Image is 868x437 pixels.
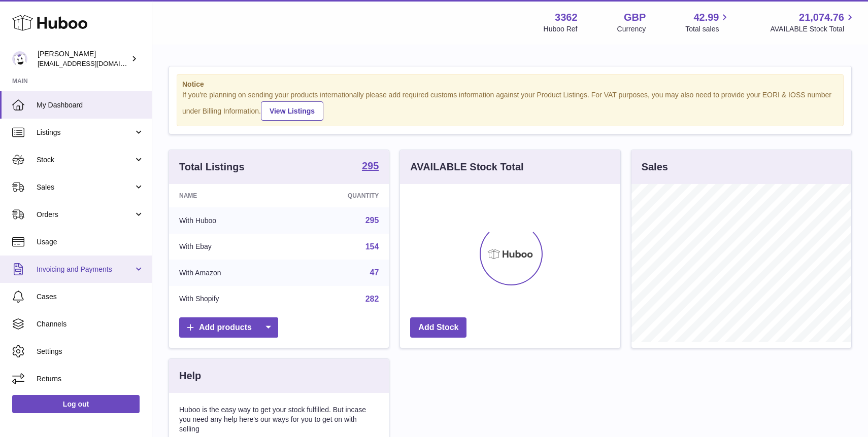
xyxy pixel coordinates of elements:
h3: Help [179,369,201,383]
div: Huboo Ref [544,24,578,34]
strong: Notice [182,80,838,89]
span: Usage [37,237,144,247]
a: 295 [365,216,379,225]
th: Name [169,184,289,207]
span: Sales [37,183,133,192]
span: Total sales [685,24,730,34]
p: Huboo is the easy way to get your stock fulfilled. But incase you need any help here's our ways f... [179,405,379,434]
span: Channels [37,319,144,329]
div: Currency [617,24,646,34]
td: With Ebay [169,234,289,260]
h3: Total Listings [179,160,245,174]
span: 42.99 [693,11,719,24]
span: Listings [37,128,133,137]
a: 282 [365,295,379,303]
span: Settings [37,347,144,356]
span: My Dashboard [37,100,144,110]
a: 295 [362,161,379,173]
a: Log out [12,395,140,413]
strong: 295 [362,161,379,171]
span: AVAILABLE Stock Total [770,24,856,34]
th: Quantity [289,184,389,207]
div: If you're planning on sending your products internationally please add required customs informati... [182,90,838,121]
td: With Huboo [169,207,289,234]
div: [PERSON_NAME] [38,49,129,68]
a: 47 [370,268,379,277]
img: sales@gamesconnection.co.uk [12,51,27,66]
a: 42.99 Total sales [685,11,730,34]
td: With Shopify [169,286,289,312]
span: Stock [37,155,133,165]
span: Invoicing and Payments [37,265,133,274]
span: Cases [37,292,144,302]
h3: AVAILABLE Stock Total [410,160,523,174]
h3: Sales [642,160,668,174]
span: Returns [37,374,144,384]
span: [EMAIL_ADDRESS][DOMAIN_NAME] [38,59,149,67]
td: With Amazon [169,260,289,286]
span: Orders [37,210,133,220]
a: 154 [365,242,379,251]
a: Add products [179,317,278,338]
a: Add Stock [410,317,466,338]
span: 21,074.76 [799,11,844,24]
strong: 3362 [555,11,578,24]
a: View Listings [261,101,323,121]
strong: GBP [624,11,646,24]
a: 21,074.76 AVAILABLE Stock Total [770,11,856,34]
